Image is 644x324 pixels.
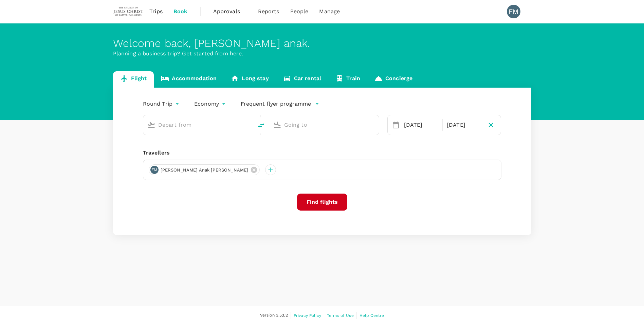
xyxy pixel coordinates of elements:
span: Approvals [213,7,247,16]
p: Planning a business trip? Get started from here. [113,50,531,58]
a: Accommodation [154,71,224,88]
span: Manage [319,7,340,16]
span: Terms of Use [327,313,354,318]
a: Terms of Use [327,312,354,319]
div: Round Trip [143,98,181,109]
div: [DATE] [444,118,484,132]
div: FM [507,5,520,18]
button: Find flights [297,194,347,211]
a: Concierge [367,71,420,88]
p: Frequent flyer programme [241,100,311,108]
span: Help Centre [360,313,384,318]
input: Going to [284,120,365,130]
div: Economy [194,98,227,109]
button: Frequent flyer programme [241,100,319,108]
span: Trips [149,7,163,16]
a: Privacy Policy [294,312,321,319]
span: Book [173,7,188,16]
button: delete [253,117,269,133]
div: FM [150,166,159,174]
div: Welcome back , [PERSON_NAME] anak . [113,37,531,50]
span: Privacy Policy [294,313,321,318]
span: Version 3.53.2 [260,312,288,319]
input: Depart from [158,120,239,130]
img: The Malaysian Church of Jesus Christ of Latter-day Saints [113,4,144,19]
a: Car rental [276,71,329,88]
div: Travellers [143,149,501,157]
a: Train [328,71,367,88]
span: [PERSON_NAME] anak [PERSON_NAME] [157,167,253,174]
button: Open [248,124,250,125]
span: People [290,7,309,16]
span: Reports [258,7,279,16]
div: FM[PERSON_NAME] anak [PERSON_NAME] [149,164,260,175]
div: [DATE] [401,118,441,132]
a: Help Centre [360,312,384,319]
button: Open [374,124,375,125]
a: Flight [113,71,154,88]
a: Long stay [224,71,276,88]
